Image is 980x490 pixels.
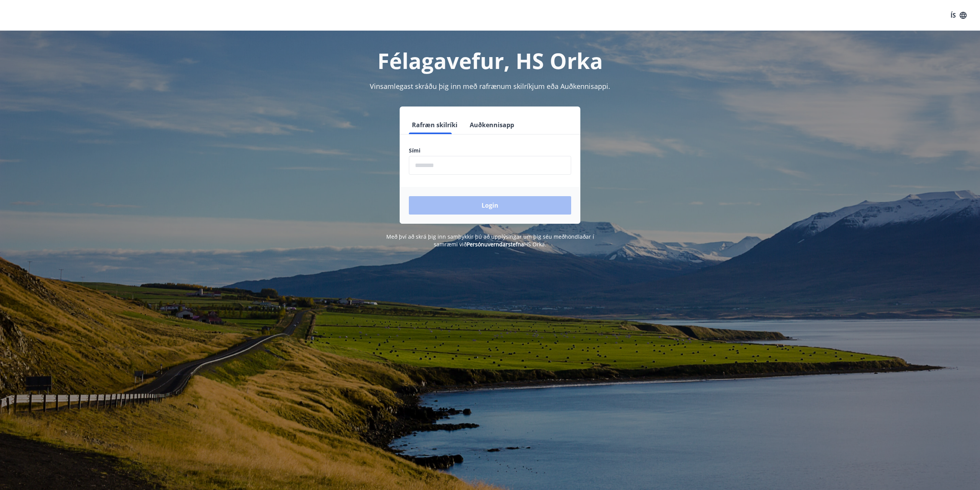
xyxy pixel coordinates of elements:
h1: Félagavefur, HS Orka [224,46,756,75]
button: Auðkennisapp [467,116,517,134]
a: Persónuverndarstefna [467,241,524,248]
button: Rafræn skilríki [409,116,461,134]
span: Vinsamlegast skráðu þig inn með rafrænum skilríkjum eða Auðkennisappi. [370,82,610,91]
label: Sími [409,147,571,154]
span: Með því að skrá þig inn samþykkir þú að upplýsingar um þig séu meðhöndlaðar í samræmi við HS Orka. [386,233,594,248]
button: ÍS [946,8,971,22]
